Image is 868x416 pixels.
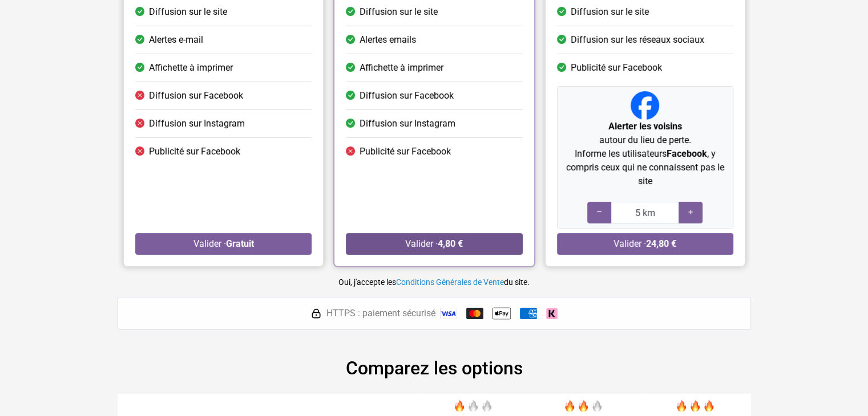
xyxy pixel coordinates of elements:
[346,233,522,255] button: Valider ·4,80 €
[360,33,416,47] span: Alertes emails
[118,357,751,379] h2: Comparez les options
[570,61,661,75] span: Publicité sur Facebook
[149,61,233,75] span: Affichette à imprimer
[149,33,203,47] span: Alertes e-mail
[360,5,438,19] span: Diffusion sur le site
[646,238,676,249] strong: 24,80 €
[562,120,728,147] p: autour du lieu de perte.
[608,121,681,132] strong: Alerter les voisins
[149,89,243,103] span: Diffusion sur Facebook
[149,117,245,130] span: Diffusion sur Instagram
[570,5,648,19] span: Diffusion sur le site
[360,89,454,103] span: Diffusion sur Facebook
[492,304,511,323] img: Apple Pay
[666,148,706,159] strong: Facebook
[570,33,704,47] span: Diffusion sur les réseaux sociaux
[556,233,733,255] button: Valider ·24,80 €
[360,117,455,130] span: Diffusion sur Instagram
[466,308,483,319] img: Mastercard
[149,145,240,158] span: Publicité sur Facebook
[225,238,253,249] strong: Gratuit
[135,233,312,255] button: Valider ·Gratuit
[326,307,435,320] span: HTTPS : paiement sécurisé
[440,308,457,319] img: Visa
[360,145,451,158] span: Publicité sur Facebook
[310,308,322,319] img: HTTPS : paiement sécurisé
[396,278,504,287] a: Conditions Générales de Vente
[631,91,659,120] img: Facebook
[546,308,558,319] img: Klarna
[438,238,463,249] strong: 4,80 €
[338,278,530,287] small: Oui, j'accepte les du site.
[149,5,227,19] span: Diffusion sur le site
[520,308,537,319] img: American Express
[562,147,728,188] p: Informe les utilisateurs , y compris ceux qui ne connaissent pas le site
[360,61,443,75] span: Affichette à imprimer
